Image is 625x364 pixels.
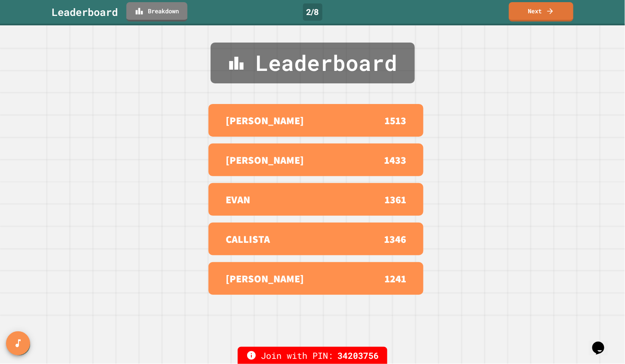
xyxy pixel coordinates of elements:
p: CALLISTA [226,231,270,247]
button: SpeedDial basic example [6,331,30,355]
p: 1513 [385,113,406,128]
p: [PERSON_NAME] [226,152,304,168]
p: 1433 [384,152,406,168]
p: [PERSON_NAME] [226,271,304,286]
span: 34203756 [337,349,379,362]
a: Breakdown [126,2,187,21]
div: Leaderboard [211,43,415,83]
p: [PERSON_NAME] [226,113,304,128]
p: EVAN [226,192,250,207]
div: Leaderboard [52,4,118,20]
div: 2 / 8 [303,3,322,21]
div: Join with PIN: [238,347,387,364]
p: 1241 [385,271,406,286]
iframe: chat widget [589,330,616,355]
a: Next [509,2,573,21]
p: 1361 [385,192,406,207]
p: 1346 [384,231,406,247]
